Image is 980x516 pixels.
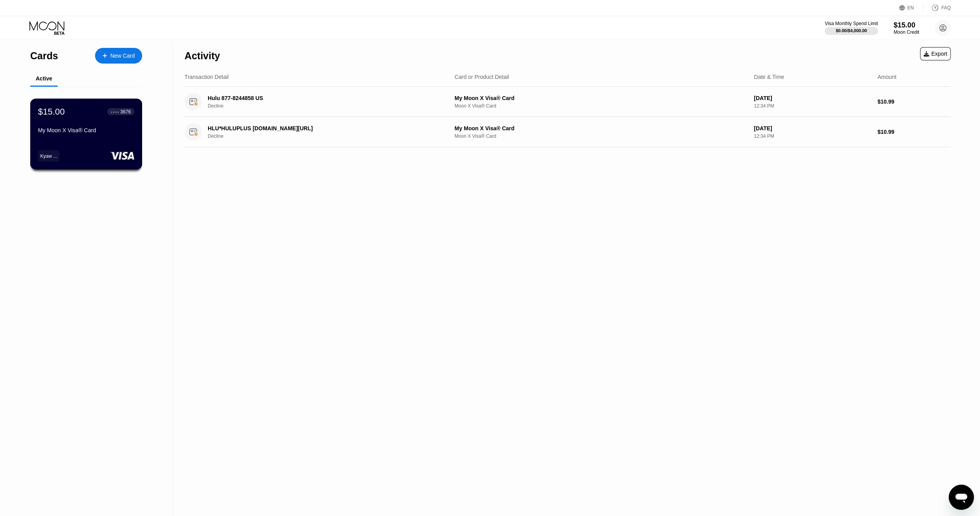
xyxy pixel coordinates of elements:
div: Decline [208,103,445,109]
div: $15.00● ● ● ●3676My Moon X Visa® CardKyaw ... [31,99,142,169]
div: Moon X Visa® Card [455,103,748,109]
div: $15.00 [38,106,65,117]
div: Decline [208,133,445,139]
div: $15.00 [894,21,919,29]
div: EN [899,4,923,12]
div: $0.00 / $4,000.00 [836,28,867,33]
div: $10.99 [877,98,951,105]
div: My Moon X Visa® Card [38,127,134,133]
div: Hulu 877-8244858 US [208,95,428,101]
div: My Moon X Visa® Card [455,125,748,131]
div: Activity [185,50,220,62]
div: Transaction Detail [185,74,229,80]
div: New Card [95,48,142,64]
div: New Card [110,53,135,59]
div: Export [923,51,947,57]
div: FAQ [923,4,951,12]
div: Active [36,75,52,82]
div: Kyaw ... [40,153,57,159]
div: 3676 [120,109,131,114]
div: Card or Product Detail [455,74,509,80]
div: HLU*HULUPLUS [DOMAIN_NAME][URL]DeclineMy Moon X Visa® CardMoon X Visa® Card[DATE]12:34 PM$10.99 [185,117,951,147]
div: Kyaw ... [38,150,60,161]
div: My Moon X Visa® Card [455,95,748,101]
div: 12:34 PM [754,103,871,109]
div: HLU*HULUPLUS [DOMAIN_NAME][URL] [208,125,428,131]
div: Visa Monthly Spend Limit [825,21,878,26]
div: $15.00Moon Credit [894,21,919,35]
div: [DATE] [754,95,871,101]
div: Moon X Visa® Card [455,133,748,139]
div: $10.99 [877,129,951,135]
div: Export [920,47,951,60]
div: Visa Monthly Spend Limit$0.00/$4,000.00 [825,21,878,35]
div: ● ● ● ● [111,110,119,113]
div: Moon Credit [894,29,919,35]
div: Cards [30,50,58,62]
div: [DATE] [754,125,871,131]
div: FAQ [941,5,951,11]
div: 12:34 PM [754,133,871,139]
div: EN [907,5,914,11]
div: Date & Time [754,74,784,80]
div: Amount [877,74,896,80]
iframe: Button to launch messaging window [949,485,974,510]
div: Hulu 877-8244858 USDeclineMy Moon X Visa® CardMoon X Visa® Card[DATE]12:34 PM$10.99 [185,87,951,117]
